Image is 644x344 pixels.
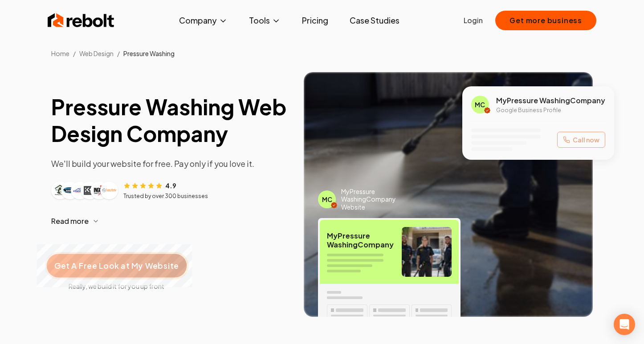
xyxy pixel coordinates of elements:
[51,93,289,147] h1: Pressure Washing Web Design Company
[53,183,67,198] img: Customer logo 1
[48,12,114,29] img: Rebolt Logo
[102,183,116,198] img: Customer logo 6
[322,195,332,204] span: MC
[82,183,97,198] img: Customer logo 4
[402,227,452,277] img: Pressure Washing team
[123,193,208,200] p: Trusted by over 300 businesses
[45,252,188,279] button: Get A Free Look at My Website
[327,231,395,249] span: My Pressure Washing Company
[51,216,89,227] span: Read more
[92,183,106,198] img: Customer logo 5
[495,11,596,30] button: Get more business
[304,72,593,317] img: Image of completed Pressure Washing job
[51,210,289,232] button: Read more
[496,107,605,114] p: Google Business Profile
[73,183,87,198] img: Customer logo 3
[51,158,289,170] p: We'll build your website for free. Pay only if you love it.
[51,282,182,291] span: Really, we build it for you up front
[475,100,485,109] span: MC
[37,49,607,58] nav: Breadcrumb
[165,181,176,190] span: 4.9
[51,181,289,200] article: Customer reviews
[242,12,288,29] button: Tools
[123,181,176,190] div: Rating: 4.9 out of 5 stars
[172,12,235,29] button: Company
[341,188,413,211] span: My Pressure Washing Company Website
[464,15,483,26] a: Login
[51,239,182,291] a: Get A Free Look at My WebsiteReally, we build it for you up front
[123,49,175,57] span: Pressure Washing
[73,49,76,58] li: /
[117,49,120,58] li: /
[54,260,179,271] span: Get A Free Look at My Website
[63,183,77,198] img: Customer logo 2
[79,49,114,57] span: Web Design
[496,95,605,106] span: My Pressure Washing Company
[51,49,69,57] a: Home
[342,12,407,29] a: Case Studies
[614,314,635,335] div: Open Intercom Messenger
[51,182,118,199] div: Customer logos
[295,12,335,29] a: Pricing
